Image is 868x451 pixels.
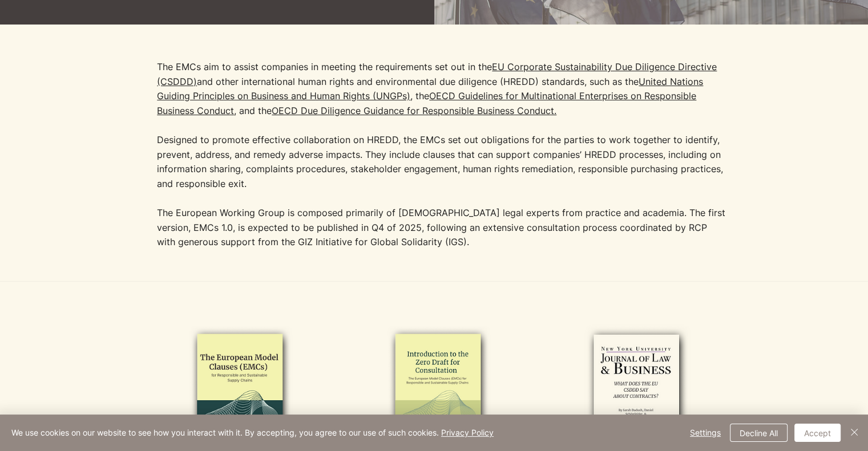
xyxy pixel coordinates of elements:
span: Settings [690,424,721,441]
a: Privacy Policy [441,428,494,437]
a: OECD Due Diligence Guidance for Responsible Business Conduct. [272,105,556,116]
span: We use cookies on our website to see how you interact with it. By accepting, you agree to our use... [11,428,494,438]
button: Accept [794,424,841,442]
button: Close [847,424,861,442]
img: Close [847,425,861,439]
a: EU Corporate Sustainability Due Diligence Directive (CSDDD) [157,61,717,87]
p: The European Working Group is composed primarily of [DEMOGRAPHIC_DATA] legal experts from practic... [157,206,728,250]
button: Decline All [730,424,788,442]
p: The EMCs aim to assist companies in meeting the requirements set out in the and other internation... [157,60,728,191]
